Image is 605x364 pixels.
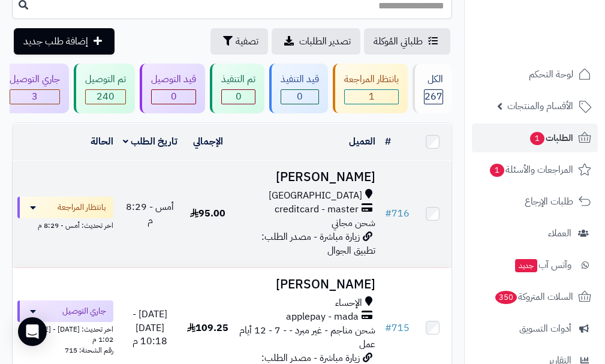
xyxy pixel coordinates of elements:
[133,307,167,349] span: [DATE] - [DATE] 10:18 م
[385,321,392,335] span: #
[236,34,258,49] span: تصفية
[425,90,443,104] span: 267
[523,31,594,56] img: logo-2.png
[190,206,225,221] span: 95.00
[85,73,126,86] div: تم التوصيل
[10,90,59,104] span: 3
[261,230,375,258] span: زيارة مباشرة - مصدر الطلب: تطبيق الجوال
[472,124,598,152] a: الطلبات1
[58,201,106,213] span: بانتظار المراجعة
[385,321,410,335] a: #715
[330,64,410,113] a: بانتظار المراجعة 1
[281,90,318,104] span: 0
[349,134,375,149] a: العميل
[515,259,537,272] span: جديد
[529,130,573,146] span: الطلبات
[525,193,573,210] span: طلبات الإرجاع
[65,345,113,356] span: رقم الشحنة: 715
[364,28,450,55] a: طلباتي المُوكلة
[299,34,351,49] span: تصدير الطلبات
[86,90,125,104] span: 240
[126,200,174,228] span: أمس - 8:29 م
[472,155,598,184] a: المراجعات والأسئلة1
[489,161,573,178] span: المراجعات والأسئلة
[269,189,362,203] span: [GEOGRAPHIC_DATA]
[151,73,196,86] div: قيد التوصيل
[286,310,359,324] span: applepay - mada
[17,322,113,345] div: اخر تحديث: [DATE] - [DATE] 1:02 م
[207,64,267,113] a: تم التنفيذ 0
[123,134,177,149] a: تاريخ الطلب
[137,64,207,113] a: قيد التوصيل 0
[275,203,359,216] span: creditcard - master
[14,28,115,55] a: إضافة طلب جديد
[221,73,255,86] div: تم التنفيذ
[385,206,392,221] span: #
[472,251,598,279] a: وآتس آبجديد
[239,323,375,351] span: شحن مناجم - غير مبرد - - 7 - 12 أيام عمل
[18,317,47,346] div: Open Intercom Messenger
[385,134,391,149] a: #
[332,216,375,230] span: شحن مجاني
[222,90,255,104] span: 0
[239,170,375,184] h3: [PERSON_NAME]
[210,28,268,55] button: تصفية
[495,291,517,304] span: 350
[519,320,571,337] span: أدوات التسويق
[514,257,571,273] span: وآتس آب
[71,64,137,113] a: تم التوصيل 240
[494,288,573,305] span: السلات المتروكة
[472,219,598,248] a: العملاء
[374,34,423,49] span: طلباتي المُوكلة
[187,321,228,335] span: 109.25
[424,73,443,86] div: الكل
[91,134,113,149] a: الحالة
[345,90,398,104] span: 1
[410,64,454,113] a: الكل267
[472,187,598,216] a: طلبات الإرجاع
[10,73,60,86] div: جاري التوصيل
[193,134,223,149] a: الإجمالي
[272,28,360,55] a: تصدير الطلبات
[530,132,544,145] span: 1
[472,314,598,343] a: أدوات التسويق
[490,164,504,177] span: 1
[344,73,399,86] div: بانتظار المراجعة
[472,282,598,311] a: السلات المتروكة350
[472,60,598,89] a: لوحة التحكم
[507,98,573,115] span: الأقسام والمنتجات
[548,225,571,242] span: العملاء
[62,305,106,317] span: جاري التوصيل
[529,66,573,83] span: لوحة التحكم
[17,218,113,231] div: اخر تحديث: أمس - 8:29 م
[281,73,319,86] div: قيد التنفيذ
[267,64,330,113] a: قيد التنفيذ 0
[385,206,410,221] a: #716
[335,296,362,310] span: الإحساء
[239,278,375,291] h3: [PERSON_NAME]
[152,90,195,104] span: 0
[23,34,88,49] span: إضافة طلب جديد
